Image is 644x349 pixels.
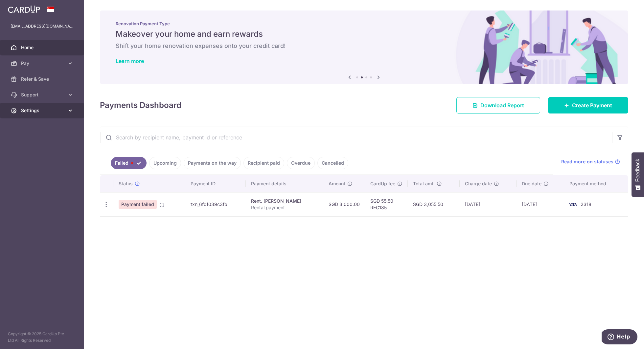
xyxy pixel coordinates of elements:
[21,44,64,51] span: Home
[561,158,613,165] span: Read more on statuses
[456,97,540,113] a: Download Report
[561,158,620,165] a: Read more on statuses
[185,175,246,192] th: Payment ID
[323,192,365,216] td: SGD 3,000.00
[243,157,284,169] a: Recipient paid
[566,200,579,208] img: Bank Card
[329,180,345,187] span: Amount
[119,180,133,187] span: Status
[465,180,492,187] span: Charge date
[460,192,517,216] td: [DATE]
[632,152,644,197] button: Feedback - Show survey
[8,5,40,13] img: CardUp
[572,101,612,109] span: Create Payment
[581,201,591,207] span: 2318
[522,180,541,187] span: Due date
[116,29,612,39] h5: Makeover your home and earn rewards
[564,175,628,192] th: Payment method
[21,107,64,114] span: Settings
[185,192,246,216] td: txn_6fdf039c3fb
[149,157,181,169] a: Upcoming
[287,157,315,169] a: Overdue
[100,99,181,111] h4: Payments Dashboard
[548,97,628,113] a: Create Payment
[602,329,637,346] iframe: Opens a widget where you can find more information
[100,10,628,84] img: Renovation banner
[251,204,318,211] p: Rental payment
[184,157,241,169] a: Payments on the way
[246,175,323,192] th: Payment details
[100,127,612,148] input: Search by recipient name, payment id or reference
[408,192,460,216] td: SGD 3,055.50
[251,198,318,204] div: Rent. [PERSON_NAME]
[517,192,564,216] td: [DATE]
[480,101,524,109] span: Download Report
[413,180,435,187] span: Total amt.
[111,157,147,169] a: Failed
[21,60,64,67] span: Pay
[119,200,157,209] span: Payment failed
[116,58,144,64] a: Learn more
[370,180,395,187] span: CardUp fee
[116,21,612,26] p: Renovation Payment Type
[635,159,641,182] span: Feedback
[317,157,348,169] a: Cancelled
[21,76,64,82] span: Refer & Save
[365,192,408,216] td: SGD 55.50 REC185
[116,42,612,50] h6: Shift your home renovation expenses onto your credit card!
[21,92,64,98] span: Support
[11,23,74,30] p: [EMAIL_ADDRESS][DOMAIN_NAME]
